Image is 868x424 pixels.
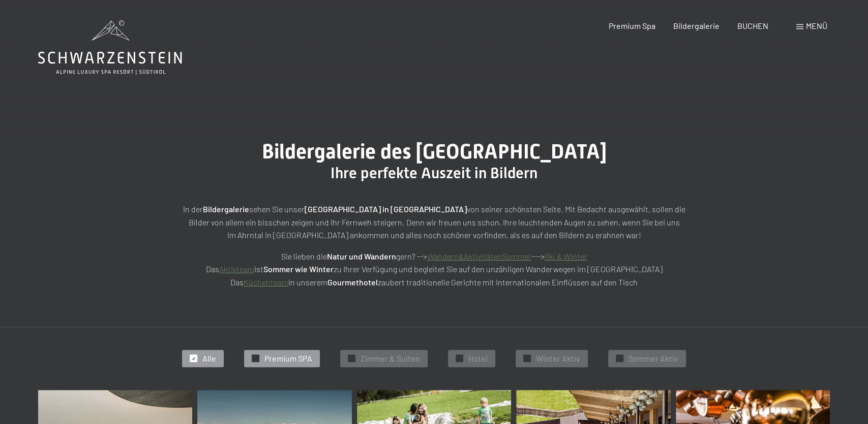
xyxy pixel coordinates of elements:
[545,251,587,261] a: Ski & Winter
[192,355,196,362] span: ✓
[468,353,488,364] span: Hotel
[427,251,531,261] a: Wandern&AktivitätenSommer
[458,355,462,362] span: ✓
[254,355,258,362] span: ✓
[219,264,254,274] a: Aktivteam
[180,203,689,242] p: In der sehen Sie unser von seiner schönsten Seite. Mit Bedacht ausgewählt, sollen die Bilder von ...
[618,355,622,362] span: ✓
[536,353,580,364] span: Winter Aktiv
[673,21,720,30] a: Bildergalerie
[244,277,288,287] a: Küchenteam
[331,164,537,182] span: Ihre perfekte Auszeit in Bildern
[327,277,378,287] strong: Gourmethotel
[361,353,420,364] span: Zimmer & Suiten
[264,353,312,364] span: Premium SPA
[737,21,768,30] a: BUCHEN
[263,264,334,274] strong: Sommer wie Winter
[202,353,216,364] span: Alle
[628,353,678,364] span: Sommer Aktiv
[203,204,249,214] strong: Bildergalerie
[180,250,689,289] p: Sie lieben die gern? --> ---> Das ist zu Ihrer Verfügung und begleitet Sie auf den unzähligen Wan...
[262,140,607,164] span: Bildergalerie des [GEOGRAPHIC_DATA]
[806,21,827,30] span: Menü
[525,355,529,362] span: ✓
[350,355,354,362] span: ✓
[327,251,396,261] strong: Natur und Wandern
[608,21,655,30] a: Premium Spa
[305,204,467,214] strong: [GEOGRAPHIC_DATA] in [GEOGRAPHIC_DATA]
